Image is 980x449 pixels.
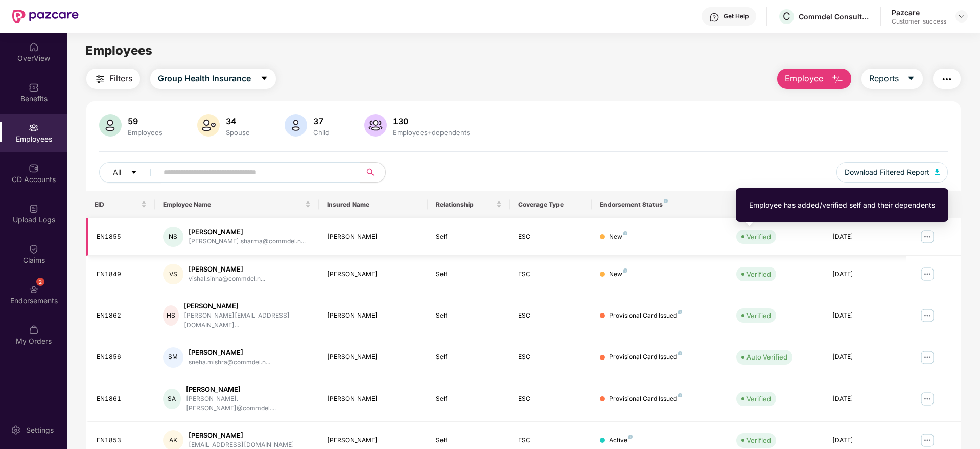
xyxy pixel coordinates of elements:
div: NS [163,227,183,247]
img: manageButton [919,266,936,282]
div: Active [609,436,633,445]
button: search [360,162,386,183]
div: Provisional Card Issued [609,352,682,362]
th: Relationship [428,191,509,218]
img: svg+xml;base64,PHN2ZyBpZD0iQ2xhaW0iIHhtbG5zPSJodHRwOi8vd3d3LnczLm9yZy8yMDAwL3N2ZyIgd2lkdGg9IjIwIi... [29,244,39,254]
div: Settings [23,425,57,435]
span: Relationship [436,200,494,209]
div: [PERSON_NAME] [327,394,420,404]
span: caret-down [907,74,915,83]
img: svg+xml;base64,PHN2ZyBpZD0iRHJvcGRvd24tMzJ4MzIiIHhtbG5zPSJodHRwOi8vd3d3LnczLm9yZy8yMDAwL3N2ZyIgd2... [958,12,966,20]
img: svg+xml;base64,PHN2ZyBpZD0iRW1wbG95ZWVzIiB4bWxucz0iaHR0cDovL3d3dy53My5vcmcvMjAwMC9zdmciIHdpZHRoPS... [29,123,39,133]
div: [PERSON_NAME] [186,385,311,394]
th: Coverage Type [510,191,592,218]
div: [PERSON_NAME] [327,436,420,445]
img: svg+xml;base64,PHN2ZyB4bWxucz0iaHR0cDovL3d3dy53My5vcmcvMjAwMC9zdmciIHdpZHRoPSI4IiBoZWlnaHQ9IjgiIH... [678,351,682,355]
span: search [360,168,380,176]
img: svg+xml;base64,PHN2ZyB4bWxucz0iaHR0cDovL3d3dy53My5vcmcvMjAwMC9zdmciIHdpZHRoPSI4IiBoZWlnaHQ9IjgiIH... [623,268,627,273]
img: svg+xml;base64,PHN2ZyB4bWxucz0iaHR0cDovL3d3dy53My5vcmcvMjAwMC9zdmciIHdpZHRoPSIyNCIgaGVpZ2h0PSIyNC... [94,73,106,85]
div: 130 [391,116,472,126]
button: Download Filtered Report [836,162,948,183]
div: [PERSON_NAME][EMAIL_ADDRESS][DOMAIN_NAME]... [184,311,310,330]
div: SA [163,389,181,409]
img: svg+xml;base64,PHN2ZyB4bWxucz0iaHR0cDovL3d3dy53My5vcmcvMjAwMC9zdmciIHhtbG5zOnhsaW5rPSJodHRwOi8vd3... [197,114,220,137]
div: ESC [518,311,584,321]
img: svg+xml;base64,PHN2ZyBpZD0iSG9tZSIgeG1sbnM9Imh0dHA6Ly93d3cudzMub3JnLzIwMDAvc3ZnIiB3aWR0aD0iMjAiIG... [29,42,39,52]
div: Commdel Consulting Pvt Ltd [799,12,870,21]
img: svg+xml;base64,PHN2ZyB4bWxucz0iaHR0cDovL3d3dy53My5vcmcvMjAwMC9zdmciIHdpZHRoPSI4IiBoZWlnaHQ9IjgiIH... [628,435,633,439]
div: ESC [518,394,584,404]
div: [PERSON_NAME] [327,232,420,242]
div: New [609,232,627,242]
div: [PERSON_NAME] [327,352,420,362]
img: svg+xml;base64,PHN2ZyB4bWxucz0iaHR0cDovL3d3dy53My5vcmcvMjAwMC9zdmciIHhtbG5zOnhsaW5rPSJodHRwOi8vd3... [285,114,307,137]
span: C [783,10,790,23]
span: Download Filtered Report [845,167,929,178]
img: svg+xml;base64,PHN2ZyBpZD0iRW5kb3JzZW1lbnRzIiB4bWxucz0iaHR0cDovL3d3dy53My5vcmcvMjAwMC9zdmciIHdpZH... [29,284,39,295]
div: [PERSON_NAME] [184,301,310,311]
div: [DATE] [832,436,898,445]
img: svg+xml;base64,PHN2ZyB4bWxucz0iaHR0cDovL3d3dy53My5vcmcvMjAwMC9zdmciIHhtbG5zOnhsaW5rPSJodHRwOi8vd3... [831,73,844,85]
span: EID [95,200,139,209]
div: [DATE] [832,352,898,362]
div: Provisional Card Issued [609,394,682,404]
div: EN1856 [97,352,147,362]
div: 37 [311,116,332,126]
span: Reports [869,72,899,85]
div: Verified [746,269,771,279]
div: EN1849 [97,270,147,279]
div: Verified [746,232,771,242]
div: Endorsement Status [600,200,720,209]
button: Employee [777,69,851,89]
div: Provisional Card Issued [609,311,682,321]
div: SM [163,347,183,368]
div: [DATE] [832,270,898,279]
img: svg+xml;base64,PHN2ZyB4bWxucz0iaHR0cDovL3d3dy53My5vcmcvMjAwMC9zdmciIHdpZHRoPSI4IiBoZWlnaHQ9IjgiIH... [623,231,627,235]
span: caret-down [260,74,268,83]
div: vishal.sinha@commdel.n... [189,274,265,284]
button: Group Health Insurancecaret-down [150,69,276,89]
span: Employee [785,72,823,85]
div: EN1861 [97,394,147,404]
span: Group Health Insurance [158,72,251,85]
div: Customer_success [892,17,946,26]
img: manageButton [919,349,936,366]
img: svg+xml;base64,PHN2ZyB4bWxucz0iaHR0cDovL3d3dy53My5vcmcvMjAwMC9zdmciIHdpZHRoPSI4IiBoZWlnaHQ9IjgiIH... [678,310,682,314]
img: svg+xml;base64,PHN2ZyB4bWxucz0iaHR0cDovL3d3dy53My5vcmcvMjAwMC9zdmciIHhtbG5zOnhsaW5rPSJodHRwOi8vd3... [364,114,387,137]
div: New [609,270,627,279]
img: manageButton [919,391,936,407]
button: Reportscaret-down [861,69,923,89]
div: HS [163,305,179,326]
div: EN1853 [97,436,147,445]
div: Employees+dependents [391,128,472,137]
img: svg+xml;base64,PHN2ZyB4bWxucz0iaHR0cDovL3d3dy53My5vcmcvMjAwMC9zdmciIHhtbG5zOnhsaW5rPSJodHRwOi8vd3... [935,169,940,175]
img: svg+xml;base64,PHN2ZyBpZD0iQmVuZWZpdHMiIHhtbG5zPSJodHRwOi8vd3d3LnczLm9yZy8yMDAwL3N2ZyIgd2lkdGg9Ij... [29,82,39,93]
div: [PERSON_NAME].[PERSON_NAME]@commdel.... [186,394,311,414]
div: [PERSON_NAME] [189,431,294,440]
img: svg+xml;base64,PHN2ZyB4bWxucz0iaHR0cDovL3d3dy53My5vcmcvMjAwMC9zdmciIHdpZHRoPSI4IiBoZWlnaHQ9IjgiIH... [664,199,668,203]
div: [DATE] [832,311,898,321]
div: Self [436,311,501,321]
div: Verified [746,310,771,321]
div: Self [436,352,501,362]
span: All [113,167,121,178]
div: Self [436,232,501,242]
div: Employee has added/verified self and their dependents [749,199,935,211]
th: Insured Name [319,191,428,218]
img: svg+xml;base64,PHN2ZyB4bWxucz0iaHR0cDovL3d3dy53My5vcmcvMjAwMC9zdmciIHdpZHRoPSIyNCIgaGVpZ2h0PSIyNC... [941,73,953,85]
span: Employee Name [163,200,303,209]
div: [DATE] [832,232,898,242]
div: Verified [746,435,771,445]
div: Employees [126,128,165,137]
div: 34 [224,116,252,126]
div: [PERSON_NAME] [189,264,265,274]
div: Self [436,394,501,404]
div: ESC [518,270,584,279]
div: ESC [518,436,584,445]
div: 59 [126,116,165,126]
div: ESC [518,232,584,242]
div: [PERSON_NAME] [327,311,420,321]
img: manageButton [919,432,936,448]
img: svg+xml;base64,PHN2ZyBpZD0iU2V0dGluZy0yMHgyMCIgeG1sbnM9Imh0dHA6Ly93d3cudzMub3JnLzIwMDAvc3ZnIiB3aW... [11,425,21,435]
th: Employee Name [155,191,319,218]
